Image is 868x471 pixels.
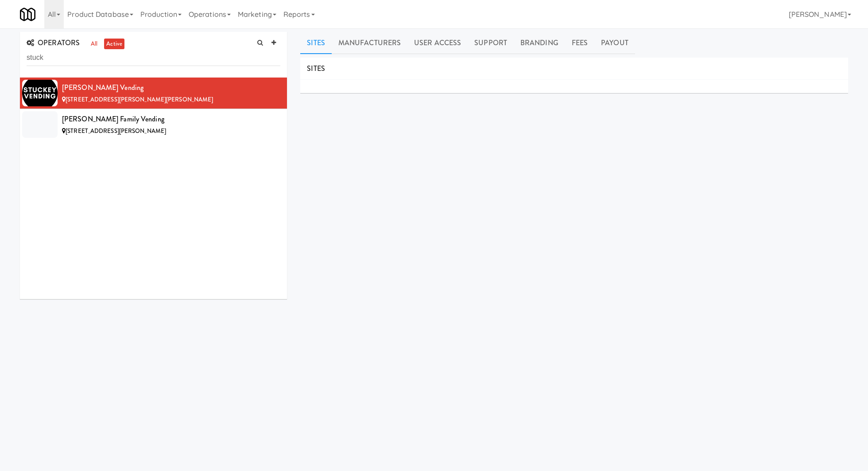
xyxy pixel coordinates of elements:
[307,63,325,74] span: SITES
[514,32,565,54] a: Branding
[104,39,124,50] a: active
[66,95,213,104] span: [STREET_ADDRESS][PERSON_NAME][PERSON_NAME]
[20,7,35,22] img: Micromart
[27,38,80,48] span: OPERATORS
[89,39,100,50] a: all
[565,32,594,54] a: Fees
[66,127,166,135] span: [STREET_ADDRESS][PERSON_NAME]
[332,32,407,54] a: Manufacturers
[20,78,287,109] li: [PERSON_NAME] Vending[STREET_ADDRESS][PERSON_NAME][PERSON_NAME]
[468,32,514,54] a: Support
[20,109,287,140] li: [PERSON_NAME] Family Vending[STREET_ADDRESS][PERSON_NAME]
[594,32,635,54] a: Payout
[62,113,280,126] div: [PERSON_NAME] Family Vending
[300,32,332,54] a: Sites
[27,50,280,66] input: Search Operator
[407,32,468,54] a: User Access
[62,81,280,94] div: [PERSON_NAME] Vending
